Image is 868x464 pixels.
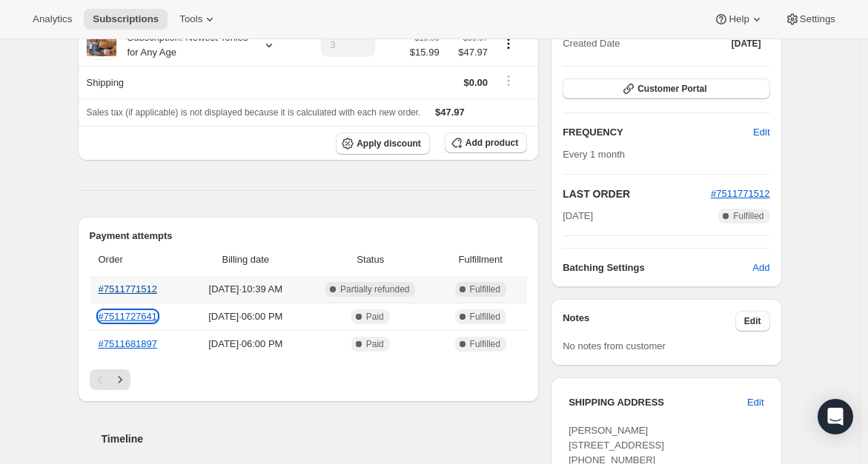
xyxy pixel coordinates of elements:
h3: Notes [563,311,735,332]
button: Product actions [497,36,520,52]
span: Settings [800,13,835,25]
span: Edit [747,395,763,410]
span: Help [729,13,749,25]
a: #7511771512 [99,283,158,295]
button: Add product [445,132,527,153]
span: Every 1 month [563,149,625,160]
span: $15.99 [410,45,440,60]
span: $47.97 [435,107,465,118]
button: Subscriptions [84,9,168,30]
h2: FREQUENCY [563,125,753,140]
button: Edit [738,391,772,414]
span: Fulfilled [470,338,500,350]
span: Paid [366,338,384,350]
span: Edit [744,315,761,327]
button: [DATE] [723,33,770,54]
span: No notes from customer [563,340,666,352]
span: Subscriptions [93,13,159,25]
span: Tools [179,13,202,25]
h2: LAST ORDER [563,186,711,201]
button: Shipping actions [497,73,520,89]
span: Fulfillment [443,252,518,267]
h2: Payment attempts [90,229,528,243]
span: [DATE] · 06:00 PM [193,309,298,324]
span: Apply discount [357,138,421,149]
span: [DATE] · 10:39 AM [193,282,298,297]
button: #7511771512 [711,186,770,201]
span: [DATE] [732,38,761,50]
button: Customer Portal [563,78,769,99]
button: Next [110,369,130,390]
span: $47.97 [448,45,488,60]
span: Fulfilled [733,210,763,222]
button: Settings [776,9,844,30]
span: Fulfilled [470,311,500,323]
button: Edit [744,121,778,144]
div: Open Intercom Messenger [818,399,853,434]
span: Status [307,252,434,267]
div: Subscription: Newest Tonies for Any Age [116,30,250,60]
th: Shipping [78,66,301,98]
span: Fulfilled [470,283,500,295]
button: Edit [735,311,770,332]
button: Add [743,256,778,280]
button: Help [705,9,772,30]
span: [DATE] [563,209,593,223]
span: [DATE] · 06:00 PM [193,337,298,352]
a: #7511771512 [711,188,770,199]
span: Edit [753,125,769,140]
span: Add product [466,137,518,149]
button: Analytics [24,9,81,30]
span: Analytics [33,13,72,25]
button: Apply discount [336,132,430,155]
span: Sales tax (if applicable) is not displayed because it is calculated with each new order. [87,107,421,118]
span: Customer Portal [637,83,706,95]
span: Created Date [563,36,620,51]
span: $0.00 [463,77,488,88]
a: #7511727641 [99,311,158,322]
span: Billing date [193,252,298,267]
nav: Pagination [90,369,528,390]
span: Add [752,260,769,275]
span: Paid [366,311,384,323]
a: #7511681897 [99,338,158,349]
span: Partially refunded [340,283,409,295]
h6: Batching Settings [563,260,752,275]
th: Order [90,243,189,276]
h3: SHIPPING ADDRESS [569,395,747,410]
h2: Timeline [102,431,540,446]
button: Tools [170,9,226,30]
